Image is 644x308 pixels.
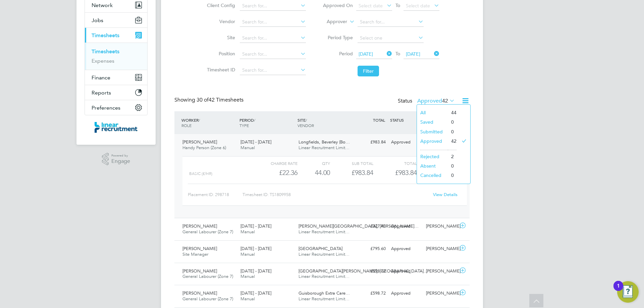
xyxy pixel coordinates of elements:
img: linearrecruitment-logo-retina.png [95,122,138,133]
label: Approved On [323,2,353,8]
span: [PERSON_NAME][GEOGRAPHIC_DATA], [PERSON_NAME]… [299,223,419,229]
span: To [393,1,402,10]
span: [PERSON_NAME] [182,139,217,145]
span: [PERSON_NAME] [182,290,217,296]
span: Network [92,2,113,8]
div: Timesheets [85,43,147,70]
span: Powered by [111,153,130,159]
span: Reports [92,89,111,96]
input: Search for... [358,17,424,27]
div: 44.00 [298,167,330,178]
span: General Labourer (Zone 7) [182,229,233,235]
label: Client Config [205,2,235,8]
span: [GEOGRAPHIC_DATA][PERSON_NAME], [GEOGRAPHIC_DATA]… [299,268,428,274]
div: £795.60 [354,243,388,254]
label: Position [205,51,235,57]
span: £983.84 [395,169,417,177]
div: Approved [388,137,423,148]
span: To [393,49,402,58]
span: Handy Person (Zone 6) [182,145,226,150]
div: £327.43 [354,221,388,232]
div: Approved [388,243,423,254]
button: Jobs [85,13,147,27]
span: Linear Recruitment Limit… [299,229,350,235]
span: Engage [111,159,130,164]
li: All [417,108,448,117]
div: £598.72 [354,288,388,299]
div: £983.84 [330,167,373,178]
label: Site [205,35,235,41]
button: Reports [85,85,147,100]
span: Finance [92,74,110,81]
span: TOTAL [373,117,385,123]
div: [PERSON_NAME] [423,266,458,277]
div: £22.36 [254,167,298,178]
input: Search for... [240,17,306,27]
div: £598.72 [354,266,388,277]
span: / [306,117,307,123]
div: Placement ID: 298718 [188,189,243,200]
div: PERIOD [238,114,296,131]
span: Manual [240,229,255,235]
input: Search for... [240,34,306,43]
a: Timesheets [92,48,119,55]
span: TYPE [239,123,249,128]
label: Period Type [323,35,353,41]
a: View Details [433,192,458,197]
div: Total [373,159,417,167]
span: Select date [406,3,430,9]
div: [PERSON_NAME] [423,221,458,232]
a: Go to home page [85,122,148,133]
span: Linear Recruitment Limit… [299,251,350,257]
div: Approved [388,221,423,232]
span: Linear Recruitment Limit… [299,296,350,302]
a: Expenses [92,58,114,64]
div: SITE [296,114,354,131]
div: 1 [617,286,620,295]
span: Manual [240,145,255,150]
span: [DATE] [406,51,420,57]
li: 42 [448,136,457,146]
div: Sub Total [330,159,373,167]
span: Manual [240,251,255,257]
label: Approved [417,98,455,104]
li: Approved [417,136,448,146]
span: Guisborough Extra Care… [299,290,350,296]
div: QTY [298,159,330,167]
div: Status [398,97,456,106]
button: Finance [85,70,147,85]
span: General Labourer (Zone 7) [182,273,233,279]
span: / [199,117,200,123]
span: [PERSON_NAME] [182,246,217,251]
div: Timesheet ID: TS1809958 [243,189,429,200]
span: [GEOGRAPHIC_DATA] [299,246,342,251]
span: [DATE] [359,51,373,57]
button: Open Resource Center, 1 new notification [617,281,639,303]
span: Preferences [92,105,120,111]
li: 0 [448,127,457,136]
div: Showing [174,97,245,104]
li: 0 [448,171,457,180]
span: Linear Recruitment Limit… [299,273,350,279]
div: Charge rate [254,159,298,167]
span: Select date [359,3,383,9]
li: Cancelled [417,171,448,180]
span: VENDOR [298,123,314,128]
span: 42 Timesheets [197,97,244,103]
span: [DATE] - [DATE] [240,223,271,229]
div: Approved [388,288,423,299]
div: [PERSON_NAME] [423,243,458,254]
span: Longfields, Beverley (Bo… [299,139,350,145]
span: [DATE] - [DATE] [240,139,271,145]
input: Search for... [240,50,306,59]
span: General Labourer (Zone 7) [182,296,233,302]
label: Period [323,51,353,57]
div: STATUS [388,114,423,126]
li: 0 [448,161,457,171]
span: 42 [442,98,448,104]
li: Absent [417,161,448,171]
button: Preferences [85,100,147,115]
span: Site Manager [182,251,208,257]
span: ROLE [181,123,192,128]
li: Rejected [417,152,448,161]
